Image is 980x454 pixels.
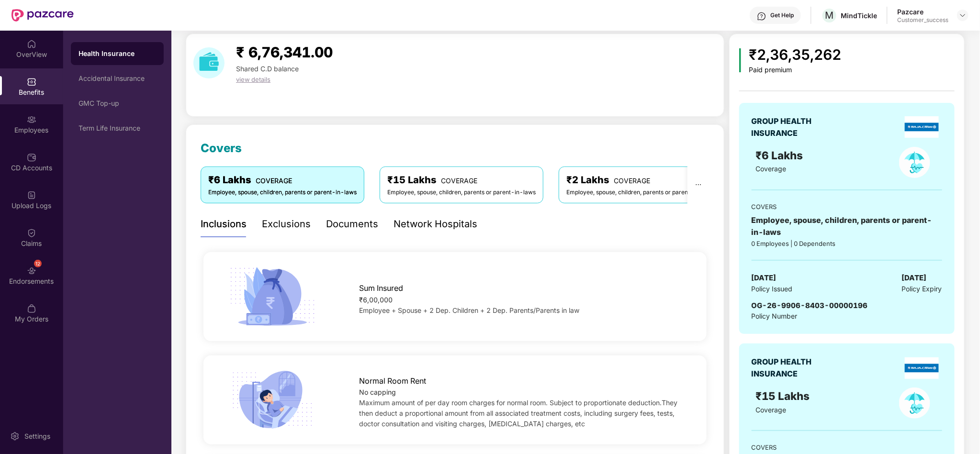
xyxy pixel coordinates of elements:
div: 0 Employees | 0 Dependents [752,239,942,248]
span: Policy Expiry [902,284,942,294]
div: GROUP HEALTH INSURANCE [752,356,835,380]
span: COVERAGE [441,177,477,185]
img: New Pazcare Logo [11,9,74,22]
img: svg+xml;base64,PHN2ZyBpZD0iVXBsb2FkX0xvZ3MiIGRhdGEtbmFtZT0iVXBsb2FkIExvZ3MiIHhtbG5zPSJodHRwOi8vd3... [27,190,36,200]
span: Coverage [756,406,787,414]
img: svg+xml;base64,PHN2ZyBpZD0iRHJvcGRvd24tMzJ4MzIiIHhtbG5zPSJodHRwOi8vd3d3LnczLm9yZy8yMDAwL3N2ZyIgd2... [959,11,967,19]
button: ellipsis [687,166,710,203]
div: COVERS [752,443,942,452]
div: Accidental Insurance [79,75,156,82]
img: icon [226,264,319,329]
img: svg+xml;base64,PHN2ZyBpZD0iSGVscC0zMngzMiIgeG1sbnM9Imh0dHA6Ly93d3cudzMub3JnLzIwMDAvc3ZnIiB3aWR0aD... [757,11,766,21]
span: Maximum amount of per day room charges for normal room. Subject to proportionate deduction.They t... [359,399,677,428]
span: COVERAGE [614,177,650,185]
span: COVERAGE [256,177,292,185]
span: ₹15 Lakhs [756,389,813,402]
div: Paid premium [749,66,841,74]
div: ₹15 Lakhs [387,173,536,188]
div: Employee, spouse, children, parents or parent-in-laws [387,188,536,197]
div: Employee, spouse, children, parents or parent-in-laws [566,188,715,197]
div: Employee, spouse, children, parents or parent-in-laws [752,214,942,238]
span: OG-26-9906-8403-00000196 [752,301,868,310]
div: GROUP HEALTH INSURANCE [752,115,835,139]
div: Health Insurance [79,49,156,58]
div: No capping [359,387,684,398]
div: Customer_success [897,16,948,24]
span: Policy Number [752,312,798,320]
span: ellipsis [695,181,702,188]
div: Settings [22,432,53,441]
img: svg+xml;base64,PHN2ZyBpZD0iRW5kb3JzZW1lbnRzIiB4bWxucz0iaHR0cDovL3d3dy53My5vcmcvMjAwMC9zdmciIHdpZH... [27,266,36,276]
span: [DATE] [752,272,777,284]
div: Documents [326,217,378,232]
img: insurerLogo [905,357,939,379]
img: insurerLogo [905,116,939,138]
span: M [825,10,834,21]
img: svg+xml;base64,PHN2ZyBpZD0iU2V0dGluZy0yMHgyMCIgeG1sbnM9Imh0dHA6Ly93d3cudzMub3JnLzIwMDAvc3ZnIiB3aW... [10,432,20,441]
img: svg+xml;base64,PHN2ZyBpZD0iTXlfT3JkZXJzIiBkYXRhLW5hbWU9Ik15IE9yZGVycyIgeG1sbnM9Imh0dHA6Ly93d3cudz... [27,304,36,313]
img: svg+xml;base64,PHN2ZyBpZD0iSG9tZSIgeG1sbnM9Imh0dHA6Ly93d3cudzMub3JnLzIwMDAvc3ZnIiB3aWR0aD0iMjAiIG... [27,39,36,49]
span: Covers [201,141,242,155]
div: ₹2,36,35,262 [749,44,841,66]
span: view details [236,76,270,83]
span: Shared C.D balance [236,65,299,73]
span: Coverage [756,165,787,173]
span: [DATE] [902,272,927,284]
img: policyIcon [899,388,930,419]
div: ₹2 Lakhs [566,173,715,188]
img: icon [739,48,742,72]
span: ₹ 6,76,341.00 [236,44,333,61]
div: Inclusions [201,217,247,232]
img: icon [226,367,319,432]
img: svg+xml;base64,PHN2ZyBpZD0iQ0RfQWNjb3VudHMiIGRhdGEtbmFtZT0iQ0QgQWNjb3VudHMiIHhtbG5zPSJodHRwOi8vd3... [27,153,36,162]
div: Network Hospitals [394,217,477,232]
span: ₹6 Lakhs [756,149,806,162]
div: Get Help [770,11,794,19]
img: svg+xml;base64,PHN2ZyBpZD0iQ2xhaW0iIHhtbG5zPSJodHRwOi8vd3d3LnczLm9yZy8yMDAwL3N2ZyIgd2lkdGg9IjIwIi... [27,228,36,238]
img: policyIcon [899,147,930,178]
div: ₹6 Lakhs [208,173,357,188]
div: 12 [34,260,42,267]
div: GMC Top-up [79,100,156,107]
div: Pazcare [897,7,948,16]
div: Employee, spouse, children, parents or parent-in-laws [208,188,357,197]
div: Term Life Insurance [79,124,156,132]
img: download [193,47,225,78]
div: ₹6,00,000 [359,295,684,305]
img: svg+xml;base64,PHN2ZyBpZD0iQmVuZWZpdHMiIHhtbG5zPSJodHRwOi8vd3d3LnczLm9yZy8yMDAwL3N2ZyIgd2lkdGg9Ij... [27,77,36,87]
span: Sum Insured [359,282,403,294]
div: MindTickle [841,11,877,20]
div: COVERS [752,202,942,211]
img: svg+xml;base64,PHN2ZyBpZD0iRW1wbG95ZWVzIiB4bWxucz0iaHR0cDovL3d3dy53My5vcmcvMjAwMC9zdmciIHdpZHRoPS... [27,115,36,124]
span: Normal Room Rent [359,375,426,387]
span: Employee + Spouse + 2 Dep. Children + 2 Dep. Parents/Parents in law [359,306,579,314]
div: Exclusions [262,217,311,232]
span: Policy Issued [752,284,793,294]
